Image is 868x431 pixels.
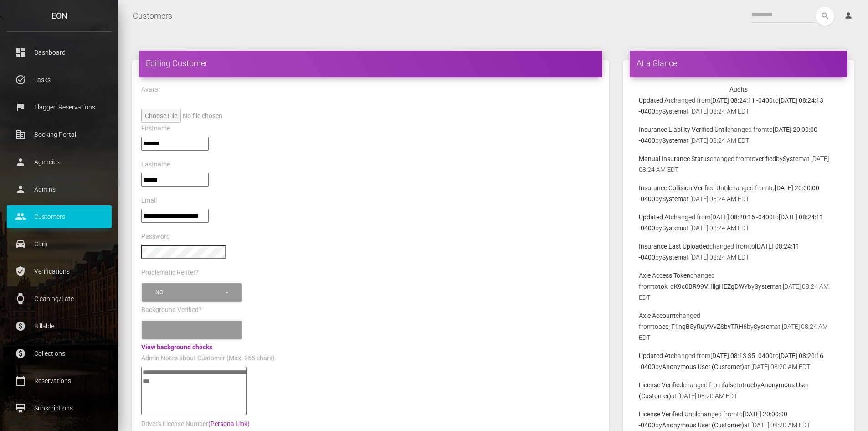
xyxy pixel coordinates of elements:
[639,350,838,372] p: changed from to by at [DATE] 08:20 AM EDT
[14,128,105,141] p: Booking Portal
[710,97,773,104] b: [DATE] 08:24:11 -0400
[783,155,804,162] b: System
[662,137,683,144] b: System
[141,196,157,205] label: Email
[141,306,202,315] label: Background Verified?
[7,369,112,392] a: calendar_today Reservations
[141,420,250,429] label: Driver's License Number
[14,374,105,388] p: Reservations
[662,224,683,232] b: System
[639,312,676,319] b: Axle Account
[729,86,748,93] strong: Audits
[141,268,199,277] label: Problematic Renter?
[639,381,683,389] b: License Verified
[14,265,105,278] p: Verifications
[208,420,250,427] a: (Persona Link)
[639,241,838,263] p: changed from to by at [DATE] 08:24 AM EDT
[141,354,275,363] label: Admin Notes about Customer (Max. 255 chars)
[7,342,112,365] a: paid Collections
[658,323,747,330] b: acc_F1ngB5yRujAVvZSbvTRH6
[7,123,112,146] a: corporate_fare Booking Portal
[155,289,224,296] div: No
[14,46,105,59] p: Dashboard
[14,319,105,333] p: Billable
[639,410,697,418] b: License Verified Until
[662,421,744,429] b: Anonymous User (Customer)
[639,243,709,250] b: Insurance Last Uploaded
[7,397,112,420] a: card_membership Subscriptions
[639,182,838,204] p: changed from to by at [DATE] 08:24 AM EDT
[639,124,838,146] p: changed from to by at [DATE] 08:24 AM EDT
[639,212,838,234] p: changed from to by at [DATE] 08:24 AM EDT
[133,5,172,27] a: Customers
[141,160,170,169] label: Lastname
[7,178,112,201] a: person Admins
[662,254,683,261] b: System
[639,126,727,133] b: Insurance Liability Verified Until
[7,315,112,338] a: paid Billable
[7,151,112,173] a: person Agencies
[662,363,744,370] b: Anonymous User (Customer)
[639,272,690,279] b: Axle Access Token
[658,283,748,290] b: tok_qK9c0BR99VHllgHEZgDWY
[639,213,671,221] b: Updated At
[7,260,112,283] a: verified_user Verifications
[639,153,838,175] p: changed from to by at [DATE] 08:24 AM EDT
[7,233,112,255] a: drive_eta Cars
[7,41,112,64] a: dashboard Dashboard
[141,232,170,241] label: Password
[637,57,841,69] h4: At a Glance
[662,108,683,115] b: System
[14,100,105,114] p: Flagged Reservations
[755,283,776,290] b: System
[7,96,112,119] a: flag Flagged Reservations
[742,381,754,389] b: true
[639,184,729,192] b: Insurance Collision Verified Until
[7,68,112,91] a: task_alt Tasks
[14,237,105,251] p: Cars
[639,379,838,401] p: changed from to by at [DATE] 08:20 AM EDT
[14,401,105,415] p: Subscriptions
[7,287,112,310] a: watch Cleaning/Late
[639,310,838,343] p: changed from to by at [DATE] 08:24 AM EDT
[14,182,105,196] p: Admins
[662,195,683,203] b: System
[141,85,160,94] label: Avatar
[14,210,105,223] p: Customers
[14,347,105,360] p: Collections
[639,409,838,431] p: changed from to by at [DATE] 08:20 AM EDT
[639,95,838,117] p: changed from to by at [DATE] 08:24 AM EDT
[837,7,861,25] a: person
[141,124,170,133] label: Firstname
[142,321,242,339] button: Please select
[844,11,853,20] i: person
[723,381,736,389] b: false
[639,270,838,303] p: changed from to by at [DATE] 08:24 AM EDT
[141,343,212,351] a: View background checks
[14,292,105,306] p: Cleaning/Late
[146,57,596,69] h4: Editing Customer
[14,73,105,87] p: Tasks
[710,352,773,359] b: [DATE] 08:13:35 -0400
[142,283,242,302] button: No
[816,7,834,26] button: search
[710,213,773,221] b: [DATE] 08:20:16 -0400
[639,97,671,104] b: Updated At
[14,155,105,169] p: Agencies
[754,323,775,330] b: System
[7,205,112,228] a: people Customers
[155,326,224,334] div: Please select
[639,352,671,359] b: Updated At
[639,155,710,162] b: Manual Insurance Status
[755,155,776,162] b: verified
